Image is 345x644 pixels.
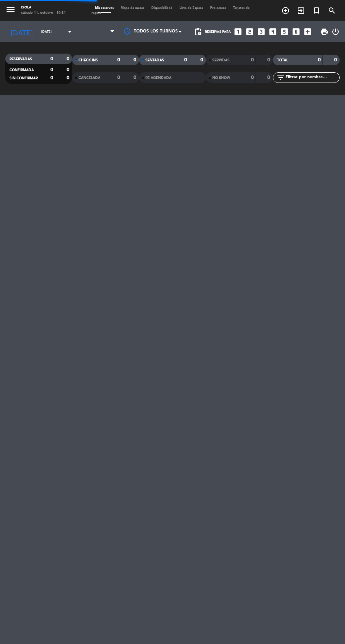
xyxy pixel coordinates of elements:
[145,59,164,62] span: SENTADAS
[79,59,98,62] span: CHECK INS
[145,76,171,80] span: RE AGENDADA
[331,21,340,42] div: LOG OUT
[212,59,230,62] span: SERVIDAS
[176,6,207,10] span: Lista de Espera
[184,57,187,62] strong: 0
[285,74,339,81] input: Filtrar por nombre...
[117,6,148,10] span: Mapa de mesas
[148,6,176,10] span: Disponibilidad
[117,75,120,80] strong: 0
[50,67,53,72] strong: 0
[21,5,66,11] div: Isola
[331,28,340,36] i: power_settings_new
[194,28,202,36] span: pending_actions
[5,4,16,15] i: menu
[10,68,34,72] span: CONFIRMADA
[303,27,312,36] i: add_box
[291,27,301,36] i: looks_6
[268,27,277,36] i: looks_4
[207,6,230,10] span: Pre-acceso
[92,6,117,10] span: Mis reservas
[67,56,71,61] strong: 0
[67,75,71,80] strong: 0
[276,73,285,82] i: filter_list
[133,75,138,80] strong: 0
[251,75,254,80] strong: 0
[79,76,100,80] span: CANCELADA
[50,75,53,80] strong: 0
[205,30,231,34] span: Reservas para
[328,6,336,15] i: search
[5,25,38,39] i: [DATE]
[245,27,254,36] i: looks_two
[21,11,66,16] div: sábado 11. octubre - 19:31
[277,59,288,62] span: TOTAL
[117,57,120,62] strong: 0
[257,27,266,36] i: looks_3
[10,77,38,80] span: SIN CONFIRMAR
[320,28,328,36] span: print
[67,67,71,72] strong: 0
[312,6,321,15] i: turned_in_not
[297,6,305,15] i: exit_to_app
[200,57,205,62] strong: 0
[280,27,289,36] i: looks_5
[233,27,243,36] i: looks_one
[65,28,74,36] i: arrow_drop_down
[251,57,254,62] strong: 0
[267,75,271,80] strong: 0
[334,57,338,62] strong: 0
[281,6,290,15] i: add_circle_outline
[5,4,16,17] button: menu
[10,57,32,61] span: RESERVADAS
[50,56,53,61] strong: 0
[318,57,321,62] strong: 0
[212,76,230,80] span: NO SHOW
[133,57,138,62] strong: 0
[267,57,271,62] strong: 0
